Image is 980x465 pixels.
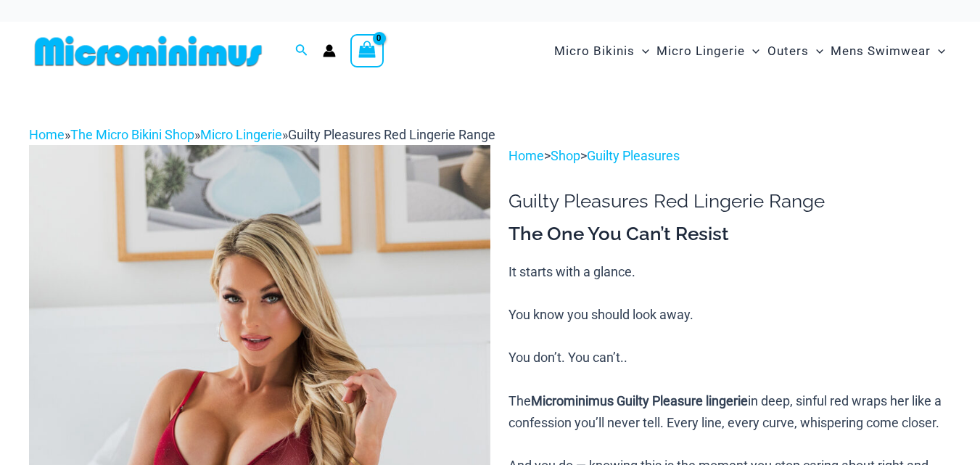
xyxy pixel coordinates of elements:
[931,33,945,70] span: Menu Toggle
[635,33,649,70] span: Menu Toggle
[29,35,268,67] img: MM SHOP LOGO FLAT
[508,190,951,213] h1: Guilty Pleasures Red Lingerie Range
[295,42,308,60] a: Search icon link
[200,127,282,142] a: Micro Lingerie
[554,33,635,70] span: Micro Bikinis
[350,34,384,67] a: View Shopping Cart, empty
[323,44,336,57] a: Account icon link
[587,148,680,163] a: Guilty Pleasures
[288,127,495,142] span: Guilty Pleasures Red Lingerie Range
[29,127,65,142] a: Home
[531,393,748,408] b: Microminimus Guilty Pleasure lingerie
[508,145,951,167] p: > >
[767,33,809,70] span: Outers
[831,33,931,70] span: Mens Swimwear
[745,33,759,70] span: Menu Toggle
[551,148,580,163] a: Shop
[508,148,544,163] a: Home
[653,29,763,73] a: Micro LingerieMenu ToggleMenu Toggle
[548,27,951,75] nav: Site Navigation
[551,29,653,73] a: Micro BikinisMenu ToggleMenu Toggle
[809,33,823,70] span: Menu Toggle
[827,29,949,73] a: Mens SwimwearMenu ToggleMenu Toggle
[508,222,951,247] h3: The One You Can’t Resist
[764,29,827,73] a: OutersMenu ToggleMenu Toggle
[29,127,495,142] span: » » »
[656,33,745,70] span: Micro Lingerie
[70,127,194,142] a: The Micro Bikini Shop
